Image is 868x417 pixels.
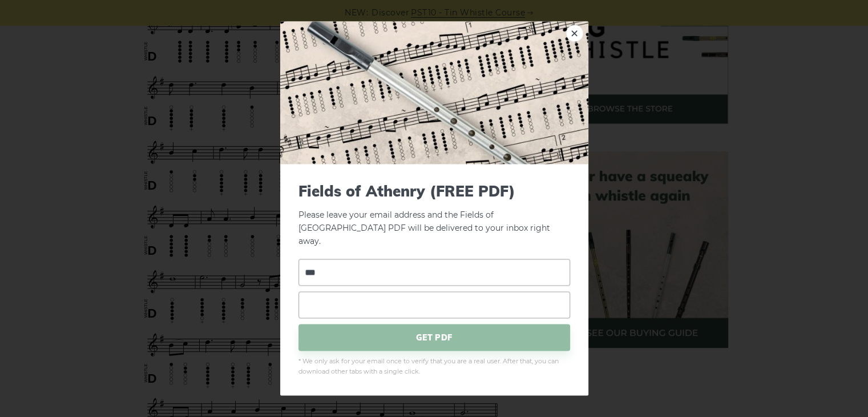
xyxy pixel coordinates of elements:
[298,357,570,378] span: * We only ask for your email once to verify that you are a real user. After that, you can downloa...
[298,182,570,247] p: Please leave your email address and the Fields of [GEOGRAPHIC_DATA] PDF will be delivered to your...
[566,25,583,42] a: ×
[298,324,570,351] span: GET PDF
[298,182,570,200] span: Fields of Athenry (FREE PDF)
[280,21,588,164] img: Tin Whistle Tab Preview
